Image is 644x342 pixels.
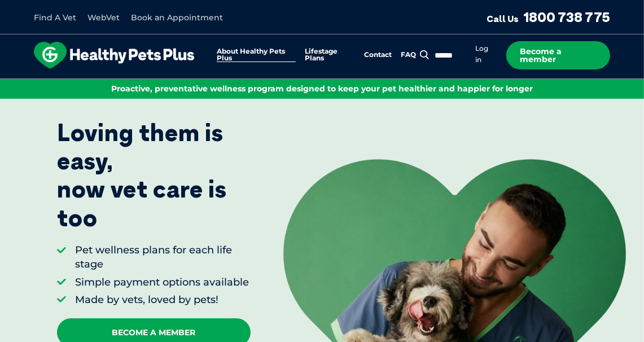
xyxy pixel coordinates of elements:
[217,48,296,62] a: About Healthy Pets Plus
[75,275,251,290] li: Simple payment options available
[506,41,610,69] a: Become a member
[75,293,251,307] li: Made by vets, loved by pets!
[57,119,251,233] p: Loving them is easy, now vet care is too
[34,42,194,69] img: hpp-logo
[364,51,392,59] a: Contact
[111,84,533,94] span: Proactive, preventative wellness program designed to keep your pet healthier and happier for longer
[305,48,354,62] a: Lifestage Plans
[418,49,432,60] button: Search
[475,44,488,64] a: Log in
[401,51,416,59] a: FAQ
[75,243,251,271] li: Pet wellness plans for each life stage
